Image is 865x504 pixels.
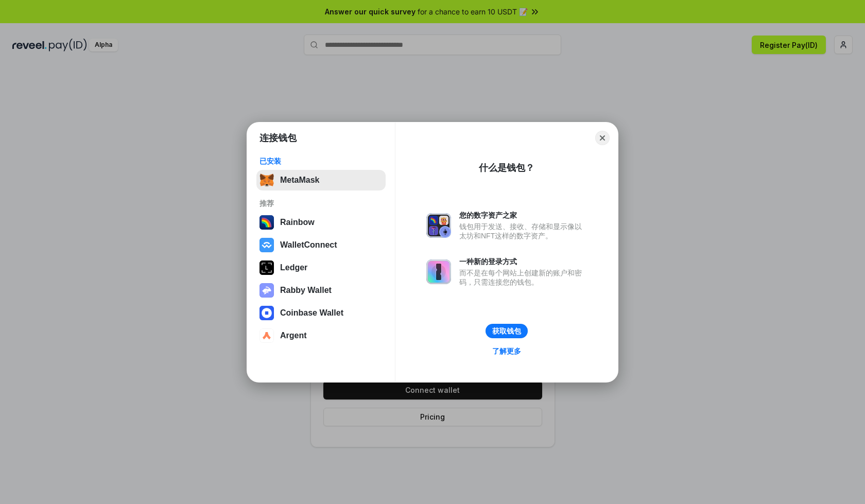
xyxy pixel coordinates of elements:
[256,280,386,301] button: Rabby Wallet
[256,170,386,190] button: MetaMask
[280,331,307,340] div: Argent
[259,132,297,144] h1: 连接钱包
[486,344,527,358] a: 了解更多
[479,162,534,174] div: 什么是钱包？
[256,325,386,346] button: Argent
[259,238,274,252] img: svg+xml,%3Csvg%20width%3D%2228%22%20height%3D%2228%22%20viewBox%3D%220%200%2028%2028%22%20fill%3D...
[280,176,319,185] div: MetaMask
[259,199,383,208] div: 推荐
[280,308,343,318] div: Coinbase Wallet
[280,286,332,295] div: Rabby Wallet
[259,260,274,275] img: svg+xml,%3Csvg%20xmlns%3D%22http%3A%2F%2Fwww.w3.org%2F2000%2Fsvg%22%20width%3D%2228%22%20height%3...
[492,346,521,356] div: 了解更多
[259,328,274,343] img: svg+xml,%3Csvg%20width%3D%2228%22%20height%3D%2228%22%20viewBox%3D%220%200%2028%2028%22%20fill%3D...
[259,173,274,187] img: svg+xml,%3Csvg%20fill%3D%22none%22%20height%3D%2233%22%20viewBox%3D%220%200%2035%2033%22%20width%...
[459,222,587,240] div: 钱包用于发送、接收、存储和显示像以太坊和NFT这样的数字资产。
[459,257,587,266] div: 一种新的登录方式
[459,268,587,287] div: 而不是在每个网站上创建新的账户和密码，只需连接您的钱包。
[256,212,386,233] button: Rainbow
[426,259,451,284] img: svg+xml,%3Csvg%20xmlns%3D%22http%3A%2F%2Fwww.w3.org%2F2000%2Fsvg%22%20fill%3D%22none%22%20viewBox...
[256,303,386,323] button: Coinbase Wallet
[259,283,274,298] img: svg+xml,%3Csvg%20xmlns%3D%22http%3A%2F%2Fwww.w3.org%2F2000%2Fsvg%22%20fill%3D%22none%22%20viewBox...
[459,211,587,220] div: 您的数字资产之家
[259,157,383,166] div: 已安装
[259,215,274,230] img: svg+xml,%3Csvg%20width%3D%22120%22%20height%3D%22120%22%20viewBox%3D%220%200%20120%20120%22%20fil...
[492,326,521,336] div: 获取钱包
[280,263,307,272] div: Ledger
[486,324,528,338] button: 获取钱包
[256,257,386,278] button: Ledger
[280,240,337,250] div: WalletConnect
[426,213,451,238] img: svg+xml,%3Csvg%20xmlns%3D%22http%3A%2F%2Fwww.w3.org%2F2000%2Fsvg%22%20fill%3D%22none%22%20viewBox...
[259,306,274,320] img: svg+xml,%3Csvg%20width%3D%2228%22%20height%3D%2228%22%20viewBox%3D%220%200%2028%2028%22%20fill%3D...
[280,218,315,227] div: Rainbow
[256,235,386,255] button: WalletConnect
[595,131,610,145] button: Close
